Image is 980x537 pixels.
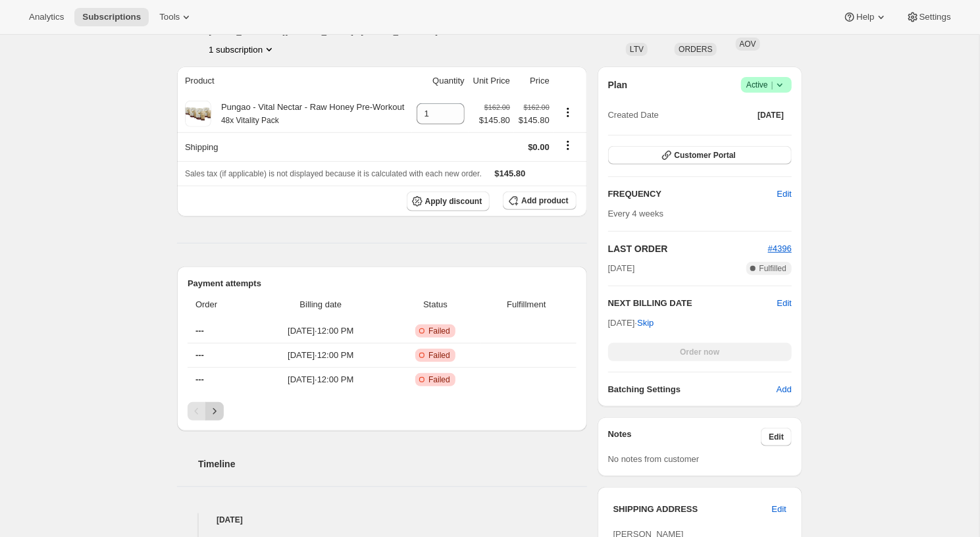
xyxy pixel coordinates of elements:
[758,110,784,120] span: [DATE]
[898,8,959,26] button: Settings
[503,192,576,210] button: Add product
[479,114,510,127] span: $145.80
[608,209,664,218] span: Every 4 weeks
[769,184,800,205] button: Edit
[608,78,628,91] h2: Plan
[425,196,482,207] span: Apply discount
[835,8,895,26] button: Help
[82,12,141,22] span: Subscriptions
[528,142,550,152] span: $0.00
[394,298,477,311] span: Status
[608,146,792,165] button: Customer Portal
[211,101,404,127] div: Pungao - Vital Nectar - Raw Honey Pre-Workout
[484,103,510,111] small: $162.00
[675,150,736,161] span: Customer Portal
[255,349,387,362] span: [DATE] · 12:00 PM
[521,195,568,206] span: Add product
[195,326,204,336] span: ---
[746,78,787,91] span: Active
[518,114,550,127] span: $145.80
[769,379,800,400] button: Add
[608,242,768,255] h2: LAST ORDER
[177,132,412,161] th: Shipping
[608,262,635,275] span: [DATE]
[407,192,490,211] button: Apply discount
[255,324,387,338] span: [DATE] · 12:00 PM
[608,297,777,310] h2: NEXT BILLING DATE
[740,39,756,49] span: AOV
[750,106,792,124] button: [DATE]
[255,298,387,311] span: Billing date
[209,43,276,56] button: Product actions
[608,318,654,328] span: [DATE] ·
[428,326,450,336] span: Failed
[777,383,792,396] span: Add
[613,503,772,516] h3: SHIPPING ADDRESS
[771,80,773,90] span: |
[188,402,577,421] nav: Pagination
[177,66,412,95] th: Product
[608,428,761,446] h3: Notes
[484,298,569,311] span: Fulfillment
[608,188,777,201] h2: FREQUENCY
[760,263,787,274] span: Fulfilled
[856,12,874,22] span: Help
[514,66,554,95] th: Price
[761,428,792,446] button: Edit
[205,402,224,421] button: Next
[557,138,579,153] button: Shipping actions
[185,169,482,178] span: Sales tax (if applicable) is not displayed because it is calculated with each new order.
[557,105,579,120] button: Product actions
[159,12,180,22] span: Tools
[469,66,514,95] th: Unit Price
[608,109,659,122] span: Created Date
[764,499,794,520] button: Edit
[769,432,784,442] span: Edit
[188,277,577,290] h2: Payment attempts
[608,383,777,396] h6: Batching Settings
[177,513,587,526] h4: [DATE]
[679,45,712,54] span: ORDERS
[188,290,251,319] th: Order
[495,168,526,178] span: $145.80
[221,116,279,125] small: 48x Vitality Pack
[768,242,792,255] button: #4396
[185,101,211,127] img: product img
[21,8,72,26] button: Analytics
[777,188,792,201] span: Edit
[629,313,661,334] button: Skip
[74,8,149,26] button: Subscriptions
[637,317,654,330] span: Skip
[777,297,792,310] button: Edit
[29,12,64,22] span: Analytics
[195,374,204,384] span: ---
[524,103,550,111] small: $162.00
[772,503,787,516] span: Edit
[198,457,587,471] h2: Timeline
[608,454,700,464] span: No notes from customer
[195,350,204,360] span: ---
[151,8,201,26] button: Tools
[428,374,450,385] span: Failed
[630,45,644,54] span: LTV
[428,350,450,361] span: Failed
[919,12,951,22] span: Settings
[255,373,387,386] span: [DATE] · 12:00 PM
[768,243,792,253] a: #4396
[412,66,469,95] th: Quantity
